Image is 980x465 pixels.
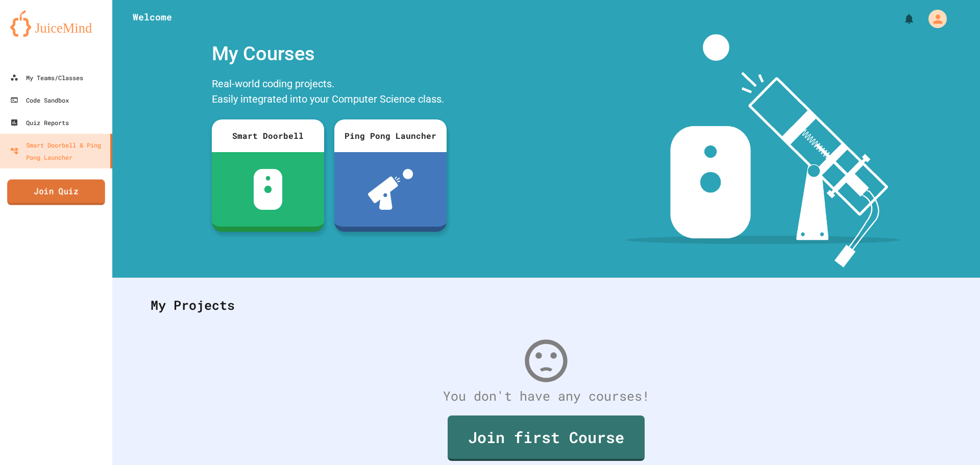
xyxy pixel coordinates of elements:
[448,415,645,461] a: Join first Course
[212,119,324,152] div: Smart Doorbell
[334,119,447,152] div: Ping Pong Launcher
[918,7,949,31] div: My Account
[207,74,452,112] div: Real-world coding projects. Easily integrated into your Computer Science class.
[10,71,83,84] div: My Teams/Classes
[140,386,952,406] div: You don't have any courses!
[10,116,69,129] div: Quiz Reports
[140,285,952,325] div: My Projects
[10,10,102,37] img: logo-orange.svg
[207,34,452,74] div: My Courses
[368,169,413,210] img: ppl-with-ball.png
[884,10,918,28] div: My Notifications
[10,94,69,106] div: Code Sandbox
[626,34,900,267] img: banner-image-my-projects.png
[254,169,283,210] img: sdb-white.svg
[10,139,106,163] div: Smart Doorbell & Ping Pong Launcher
[7,180,105,205] a: Join Quiz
